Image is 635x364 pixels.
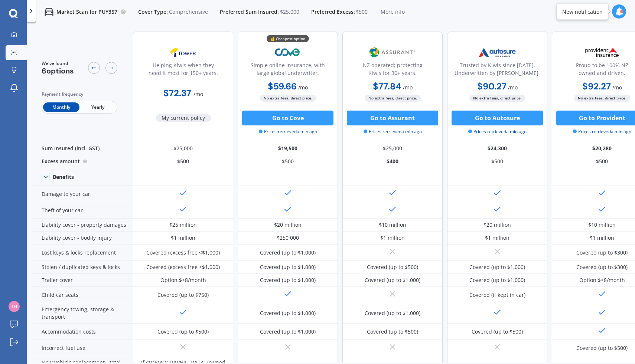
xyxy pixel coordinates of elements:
[562,8,603,15] div: New notification
[146,249,220,256] div: Covered (excess free <$1,000)
[160,276,206,284] div: Option $<8/month
[453,61,541,80] div: Trusted by Kiwis since [DATE]. Underwritten by [PERSON_NAME].
[43,102,79,112] span: Monthly
[577,43,626,62] img: Provident.png
[33,324,133,340] div: Accommodation costs
[582,81,611,92] b: $92.27
[157,291,209,299] div: Covered (up to $750)
[238,142,338,155] div: $19,500
[33,274,133,287] div: Trailer cover
[163,87,191,99] b: $72.37
[447,155,547,168] div: $500
[263,43,312,62] img: Cove.webp
[365,276,420,284] div: Covered (up to $1,000)
[485,234,509,242] div: $1 million
[473,43,522,62] img: Autosure.webp
[171,234,195,242] div: $1 million
[311,8,355,16] span: Preferred Excess:
[576,344,628,352] div: Covered (up to $500)
[469,263,525,271] div: Covered (up to $1,000)
[298,84,308,91] span: / mo
[157,328,209,335] div: Covered (up to $500)
[365,95,421,102] span: No extra fees, direct price.
[139,61,227,80] div: Helping Kiwis when they need it most for 150+ years.
[260,95,316,102] span: No extra fees, direct price.
[379,221,406,229] div: $10 million
[267,35,309,42] div: 💰 Cheapest option
[56,8,117,16] p: Market Scan for PUY357
[33,155,133,168] div: Excess amount
[33,219,133,232] div: Liability cover - property damages
[260,328,316,335] div: Covered (up to $1,000)
[403,84,413,91] span: / mo
[138,8,168,16] span: Cover Type:
[277,234,299,242] div: $250,000
[590,234,614,242] div: $1 million
[33,186,133,202] div: Damage to your car
[156,114,211,122] span: My current policy
[42,66,74,76] span: 6 options
[373,81,401,92] b: $77.84
[45,7,53,16] img: car.f15378c7a67c060ca3f3.svg
[364,128,422,135] span: Prices retrieved a min ago
[260,276,316,284] div: Covered (up to $1,000)
[347,111,438,125] button: Go to Assurant
[356,8,368,16] span: $500
[268,81,297,92] b: $59.66
[260,249,316,256] div: Covered (up to $1,000)
[9,301,20,312] img: 921373b080cc6e3f209d620be3026184
[133,155,233,168] div: $500
[79,102,116,112] span: Yearly
[42,91,117,98] div: Payment frequency
[365,309,420,317] div: Covered (up to $1,000)
[146,263,220,271] div: Covered (excess free <$1,000)
[477,81,507,92] b: $90.27
[342,142,443,155] div: $25,000
[367,328,418,335] div: Covered (up to $500)
[33,261,133,274] div: Stolen / duplicated keys & locks
[447,142,547,155] div: $24,300
[349,61,436,80] div: NZ operated; protecting Kiwis for 30+ years.
[576,263,628,271] div: Covered (up to $300)
[368,43,417,62] img: Assurant.png
[588,221,616,229] div: $10 million
[33,142,133,155] div: Sum insured (incl. GST)
[260,263,316,271] div: Covered (up to $1,000)
[33,287,133,303] div: Child car seats
[469,291,525,299] div: Covered (if kept in car)
[260,309,316,317] div: Covered (up to $1,000)
[472,328,523,335] div: Covered (up to $500)
[469,95,525,102] span: No extra fees, direct price.
[53,174,74,180] div: Benefits
[367,263,418,271] div: Covered (up to $500)
[576,249,628,256] div: Covered (up to $300)
[42,60,74,67] span: We've found
[238,155,338,168] div: $500
[468,128,527,135] span: Prices retrieved a min ago
[381,8,405,16] span: More info
[33,245,133,261] div: Lost keys & locks replacement
[33,232,133,245] div: Liability cover - bodily injury
[573,128,631,135] span: Prices retrieved a min ago
[612,84,622,91] span: / mo
[33,340,133,356] div: Incorrect fuel use
[574,95,630,102] span: No extra fees, direct price.
[280,8,299,16] span: $25,000
[508,84,518,91] span: / mo
[259,128,317,135] span: Prices retrieved a min ago
[159,43,208,62] img: Tower.webp
[133,142,233,155] div: $25,000
[244,61,332,80] div: Simple online insurance, with large global underwriter.
[242,111,333,125] button: Go to Cove
[193,91,203,98] span: / mo
[33,202,133,219] div: Theft of your car
[469,276,525,284] div: Covered (up to $1,000)
[33,303,133,324] div: Emergency towing, storage & transport
[452,111,543,125] button: Go to Autosure
[274,221,302,229] div: $20 million
[579,276,625,284] div: Option $<8/month
[169,221,197,229] div: $25 million
[380,234,405,242] div: $1 million
[220,8,279,16] span: Preferred Sum Insured:
[342,155,443,168] div: $400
